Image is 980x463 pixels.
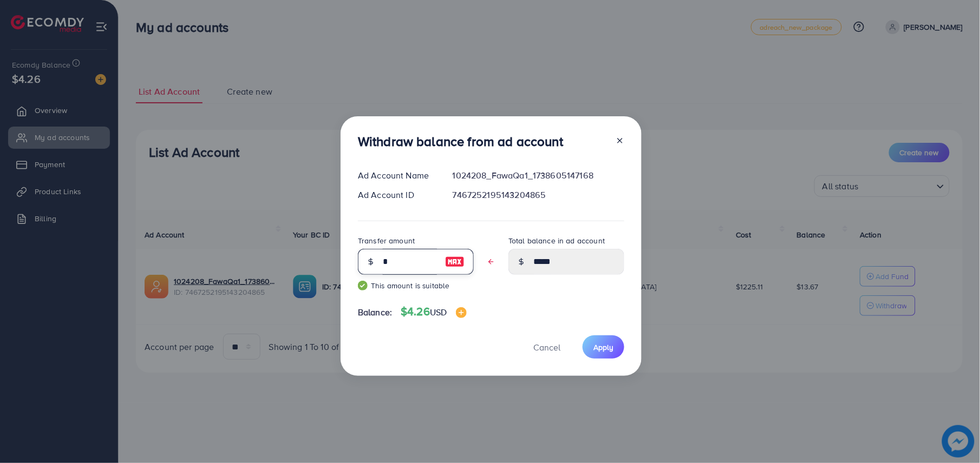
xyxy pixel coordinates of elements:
[583,335,624,359] button: Apply
[533,341,560,353] span: Cancel
[456,307,467,318] img: image
[401,305,466,319] h4: $4.26
[358,134,563,149] h3: Withdraw balance from ad account
[358,306,392,319] span: Balance:
[358,280,474,291] small: This amount is suitable
[358,235,415,246] label: Transfer amount
[508,235,605,246] label: Total balance in ad account
[444,169,633,182] div: 1024208_FawaQa1_1738605147168
[444,189,633,201] div: 7467252195143204865
[358,281,368,290] img: guide
[445,255,465,268] img: image
[430,306,447,318] span: USD
[349,169,444,182] div: Ad Account Name
[520,335,574,359] button: Cancel
[349,189,444,201] div: Ad Account ID
[593,342,613,353] span: Apply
